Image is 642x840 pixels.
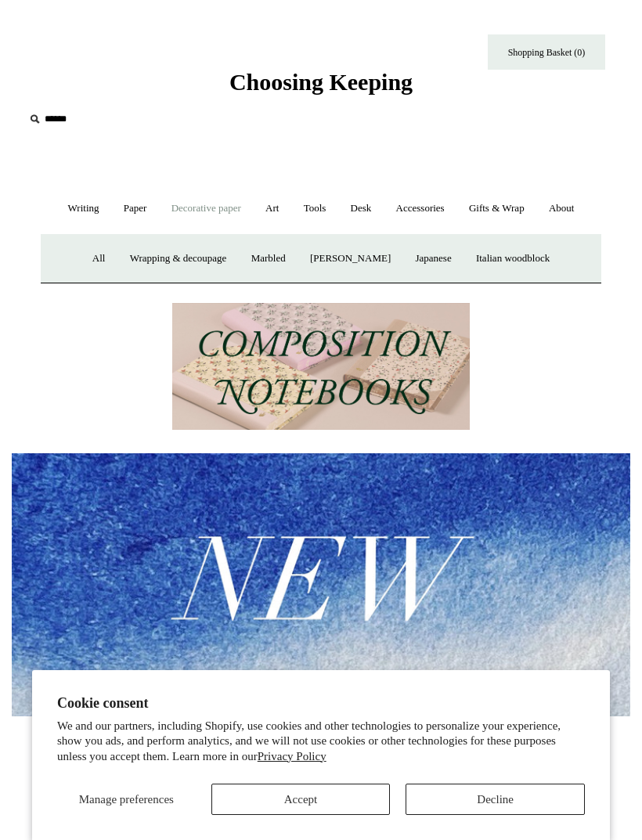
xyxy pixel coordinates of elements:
[57,188,110,229] a: Writing
[12,453,630,716] img: New.jpg__PID:f73bdf93-380a-4a35-bcfe-7823039498e1
[172,303,470,430] img: 202302 Composition ledgers.jpg__PID:69722ee6-fa44-49dd-a067-31375e5d54ec
[458,188,536,229] a: Gifts & Wrap
[160,188,252,229] a: Decorative paper
[240,238,297,279] a: Marbled
[488,34,605,70] a: Shopping Basket (0)
[340,188,383,229] a: Desk
[229,69,413,95] span: Choosing Keeping
[79,793,174,806] span: Manage preferences
[57,784,196,815] button: Manage preferences
[465,238,561,279] a: Italian woodblock
[254,188,290,229] a: Art
[211,784,391,815] button: Accept
[113,188,158,229] a: Paper
[119,238,238,279] a: Wrapping & decoupage
[57,695,585,712] h2: Cookie consent
[293,188,337,229] a: Tools
[258,750,326,762] a: Privacy Policy
[229,81,413,92] a: Choosing Keeping
[57,719,585,765] p: We and our partners, including Shopify, use cookies and other technologies to personalize your ex...
[406,784,585,815] button: Decline
[538,188,586,229] a: About
[404,238,462,279] a: Japanese
[81,238,117,279] a: All
[385,188,456,229] a: Accessories
[299,238,402,279] a: [PERSON_NAME]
